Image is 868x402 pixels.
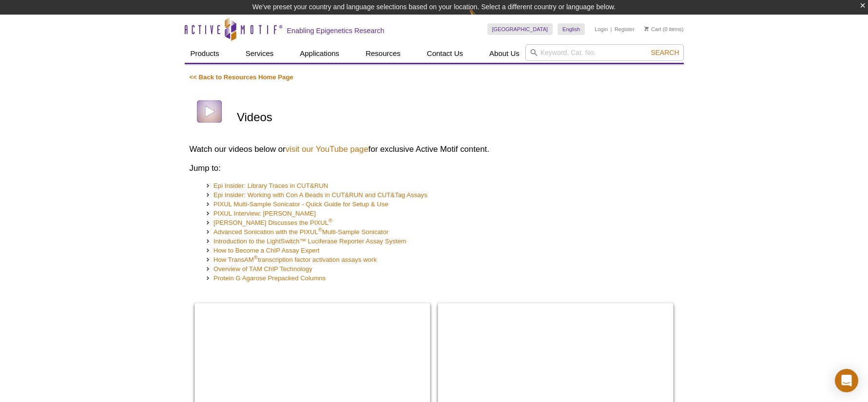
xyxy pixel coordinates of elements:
a: << Back to Resources Home Page [190,73,293,81]
a: Protein G Agarose Prepacked Columns [206,274,326,283]
h2: Enabling Epigenetics Research [287,26,385,35]
li: | [611,23,612,35]
a: About Us [483,44,525,63]
a: Applications [294,44,345,63]
a: Login [595,26,608,33]
a: Products [185,44,225,63]
sup: ® [328,217,332,223]
img: Your Cart [644,26,649,31]
a: How TransAM®transcription factor activation assays work [206,256,377,265]
a: [PERSON_NAME] Discusses the PIXUL® [206,219,333,228]
sup: ® [254,254,258,260]
h1: Videos [237,111,679,125]
span: Search [651,49,679,56]
a: Advanced Sonication with the PIXUL®Multi-Sample Sonicator [206,228,389,237]
h3: Jump to: [190,163,679,174]
input: Keyword, Cat. No. [525,44,684,61]
div: Open Intercom Messenger [835,369,858,392]
a: Epi Insider: Working with Con A Beads in CUT&RUN and CUT&Tag Assays [206,191,427,200]
a: visit our YouTube page [286,144,368,155]
a: Epi Insider: Library Traces in CUT&RUN [206,182,328,191]
a: Register [615,26,635,33]
button: Search [648,48,682,57]
a: English [558,23,585,35]
a: PIXUL Interview: [PERSON_NAME] [206,209,316,219]
a: PIXUL Multi-Sample Sonicator - Quick Guide for Setup & Use [206,200,388,209]
a: How to Become a ChIP Assay Expert [206,246,320,256]
a: Introduction to the LightSwitch™ Luciferase Reporter Assay System [206,237,406,246]
li: (0 items) [644,23,684,35]
a: Services [240,44,280,63]
a: Cart [644,26,661,33]
a: Overview of TAM ChIP Technology [206,265,312,274]
img: Change Here [469,7,495,30]
h2: Watch our videos below or for exclusive Active Motif content. [190,144,679,155]
sup: ® [318,226,322,232]
a: [GEOGRAPHIC_DATA] [487,23,553,35]
a: Resources [360,44,406,63]
img: Videos [190,91,230,132]
a: Contact Us [421,44,469,63]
